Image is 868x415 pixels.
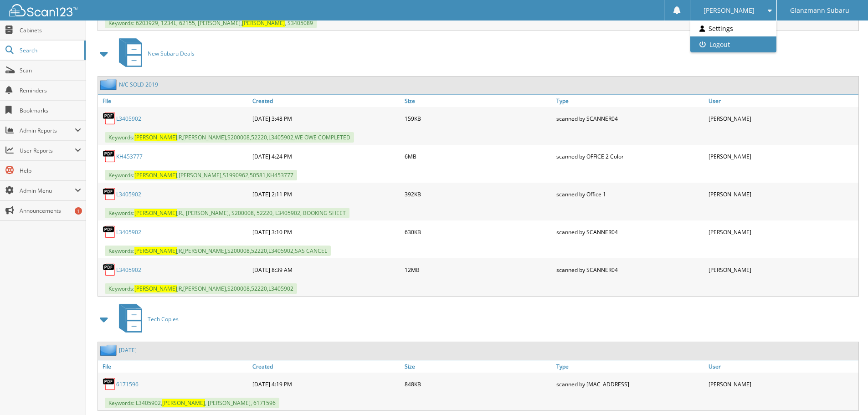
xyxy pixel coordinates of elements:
span: [PERSON_NAME] [134,171,177,179]
img: PDF.png [103,187,116,201]
img: PDF.png [103,112,116,125]
div: [DATE] 4:19 PM [250,375,402,393]
a: File [98,360,250,373]
div: 630KB [402,223,555,241]
span: New Subaru Deals [148,50,195,57]
span: Help [20,167,81,174]
span: Glanzmann Subaru [790,8,849,13]
span: Keywords: 6203929, 1234L, 62155, [PERSON_NAME], , S3405089 [105,18,317,28]
span: [PERSON_NAME] [704,8,755,13]
img: folder2.png [100,344,119,356]
a: KH453777 [116,153,143,160]
a: Type [554,360,706,373]
span: Keywords: L3405902, , [PERSON_NAME], 6171596 [105,398,279,408]
div: [DATE] 8:39 AM [250,261,402,279]
img: PDF.png [103,149,116,163]
span: Keywords: JR,[PERSON_NAME],S200008,52220,L3405902,SAS CANCEL [105,246,331,256]
a: Size [402,95,555,107]
span: Keywords: JR., [PERSON_NAME], S200008, 52220, L3405902, BOOKING SHEET [105,208,349,218]
span: User Reports [20,147,75,154]
span: Cabinets [20,26,81,34]
div: scanned by [MAC_ADDRESS] [554,375,706,393]
img: PDF.png [103,225,116,239]
a: Logout [690,36,776,52]
a: File [98,95,250,107]
a: [DATE] [119,346,137,354]
span: [PERSON_NAME] [162,399,205,407]
span: Admin Reports [20,127,75,134]
a: 6171596 [116,380,139,388]
img: folder2.png [100,79,119,90]
div: scanned by SCANNER04 [554,223,706,241]
a: L3405902 [116,228,141,236]
div: [PERSON_NAME] [706,375,858,393]
a: Tech Copies [113,301,179,337]
span: Keywords: JR,[PERSON_NAME],S200008,52220,L3405902 [105,283,297,294]
span: [PERSON_NAME] [134,247,177,255]
span: Search [20,46,80,54]
div: 6MB [402,147,555,165]
div: 12MB [402,261,555,279]
img: PDF.png [103,263,116,277]
a: N/C SOLD 2019 [119,81,158,88]
div: scanned by SCANNER04 [554,261,706,279]
span: [PERSON_NAME] [134,133,177,141]
a: L3405902 [116,266,141,274]
a: Created [250,360,402,373]
div: scanned by OFFICE 2 Color [554,147,706,165]
a: Created [250,95,402,107]
div: [DATE] 3:10 PM [250,223,402,241]
div: [DATE] 2:11 PM [250,185,402,203]
div: [PERSON_NAME] [706,109,858,128]
div: 392KB [402,185,555,203]
div: [PERSON_NAME] [706,185,858,203]
a: L3405902 [116,115,141,123]
a: User [706,360,858,373]
div: [PERSON_NAME] [706,261,858,279]
img: PDF.png [103,377,116,391]
a: Settings [690,20,776,36]
span: Bookmarks [20,107,81,114]
div: [DATE] 3:48 PM [250,109,402,128]
span: Reminders [20,87,81,94]
a: New Subaru Deals [113,36,195,72]
div: [DATE] 4:24 PM [250,147,402,165]
a: Size [402,360,555,373]
span: Scan [20,67,81,74]
span: Tech Copies [148,315,179,323]
span: Keywords: JR,[PERSON_NAME],S200008,52220,L3405902,WE OWE COMPLETED [105,132,354,143]
span: Keywords: ,[PERSON_NAME],S1990962,50581,KH453777 [105,170,297,180]
div: [PERSON_NAME] [706,223,858,241]
div: [PERSON_NAME] [706,147,858,165]
div: scanned by SCANNER04 [554,109,706,128]
span: [PERSON_NAME] [134,209,177,217]
img: scan123-logo-white.svg [9,4,77,16]
span: Admin Menu [20,187,75,195]
div: 848KB [402,375,555,393]
a: L3405902 [116,190,141,198]
span: [PERSON_NAME] [134,285,177,292]
div: 1 [75,207,82,215]
span: Announcements [20,207,81,215]
a: Type [554,95,706,107]
div: 159KB [402,109,555,128]
div: scanned by Office 1 [554,185,706,203]
a: User [706,95,858,107]
span: [PERSON_NAME] [242,19,285,27]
